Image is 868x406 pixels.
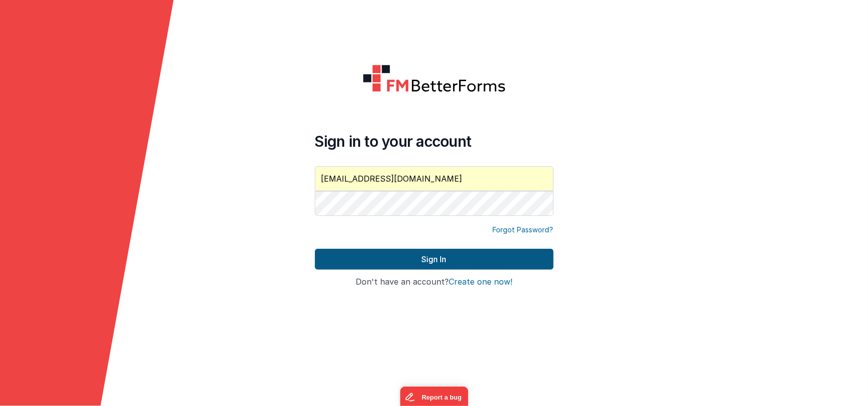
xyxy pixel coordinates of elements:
[315,132,554,150] h4: Sign in to your account
[315,278,554,287] h4: Don't have an account?
[315,249,554,270] button: Sign In
[449,278,512,287] button: Create one now!
[493,225,554,235] a: Forgot Password?
[315,166,554,191] input: Email Address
